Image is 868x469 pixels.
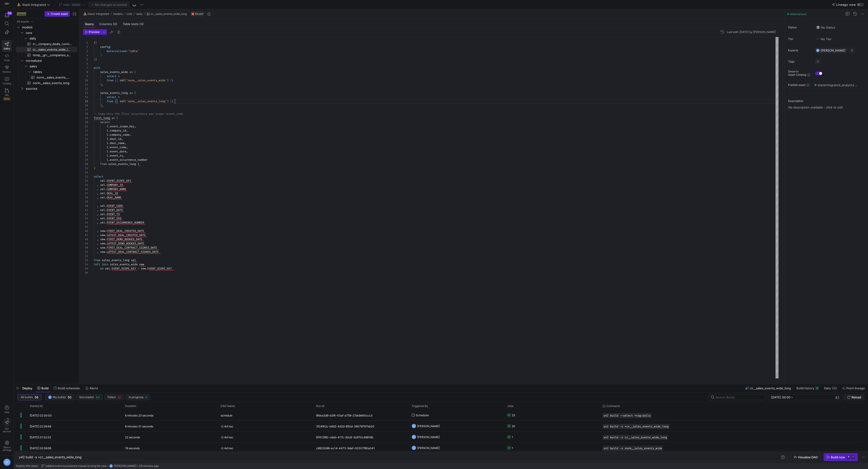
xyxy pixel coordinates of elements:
[125,11,133,17] button: core
[815,36,833,42] button: No tierNo Tier
[110,150,126,153] span: event_date
[788,99,866,103] p: Description
[145,11,188,17] button: cr__sales_events_wide_long
[313,410,409,420] div: 9fdce2d6-b2f4-43af-a758-27ab9d40ccc3
[83,53,88,57] div: 4
[138,162,139,166] span: l
[172,79,173,82] span: }
[83,41,88,45] div: 1
[126,150,128,153] span: ,
[3,97,11,101] span: Beta
[727,30,776,34] div: Last edit: [DATE] by [PERSON_NAME]
[16,36,77,41] div: Press SPACE to select this row.
[16,41,77,47] div: Press SPACE to select this row.
[167,99,168,103] span: )
[83,99,88,103] div: 15
[2,52,12,63] a: Code
[816,37,832,41] span: No Tier
[16,69,77,75] div: Press SPACE to select this row.
[33,52,72,58] span: temp__grr__companies_snapshot​​​​​​​​​​
[788,37,811,41] span: Tier
[107,150,108,153] span: l
[112,116,115,120] span: as
[100,91,128,95] span: sales_events_long
[108,162,136,166] span: sales_events_long
[139,464,159,468] span: 29 minutes ago
[5,94,9,96] span: PRs
[7,11,12,15] div: 54
[94,116,110,120] span: first_long
[151,12,187,16] span: cr__sales_events_wide_long
[788,60,811,63] span: Tags
[33,69,76,75] span: tables
[107,99,113,103] span: from
[16,52,77,58] div: Press SPACE to select this row.
[3,446,11,451] span: Space settings
[836,3,856,7] span: Lineage view
[113,12,122,16] span: models
[16,52,77,58] a: temp__grr__companies_snapshot​​​​​​​​​​
[813,82,860,88] button: stackintegrated_analytics / core / CR__SALES_EVENTS_WIDE_LONG
[134,125,136,128] span: ,
[108,141,110,145] span: .
[2,87,12,102] a: PRsBeta
[128,49,139,53] span: 'table'
[2,63,12,75] a: Monitor
[125,141,126,145] span: ,
[83,170,88,174] div: 32
[53,396,66,399] span: My builds
[126,49,128,53] span: =
[121,137,123,141] span: ,
[816,26,820,29] img: No status
[95,58,97,61] span: }
[35,395,38,399] span: 56
[100,196,105,199] span: sel
[126,99,167,103] span: 'norm__sales_events_long'
[129,133,131,137] span: ,
[94,66,100,70] span: with
[83,149,88,154] div: 27
[83,128,88,133] div: 22
[100,191,105,195] span: sel
[851,395,861,399] span: Reload
[108,150,110,153] span: .
[129,70,133,74] span: as
[97,196,99,199] span: ,
[170,99,172,103] span: }
[107,158,108,162] span: l
[83,95,88,99] div: 14
[221,410,232,421] span: schedule
[85,23,94,26] span: Query
[105,191,107,195] span: .
[139,23,144,26] span: (0)
[107,133,108,137] span: l
[126,129,128,132] span: ,
[35,384,51,392] button: Build
[715,395,762,399] input: Search Builds
[83,108,88,112] div: 17
[5,2,9,7] img: https://storage.googleapis.com/y42-prod-data-exchange/images/Yf2Qvegn13xqq0DljGMI0l8d5Zqtiw36EXr8...
[83,183,88,187] div: 35
[3,82,11,85] span: Catalog
[99,23,117,26] span: Columns
[107,125,108,128] span: l
[109,464,113,468] div: DZ
[113,23,117,26] span: (0)
[135,11,144,17] button: daily
[96,395,100,399] span: 44
[798,455,818,459] span: Visualize DAG
[840,384,867,392] button: Point lineage
[18,394,41,400] button: All builds56
[851,455,855,459] kbd: ⏎
[844,394,864,400] button: Reload
[16,30,77,36] div: Press SPACE to select this row.
[136,12,143,16] span: daily
[16,80,77,86] div: Press SPACE to select this row.
[821,49,845,52] span: [PERSON_NAME]
[108,154,110,157] span: .
[816,49,820,52] div: DZ
[102,83,103,86] span: ,
[83,103,88,108] div: 16
[108,137,110,141] span: .
[824,453,858,461] button: Build now⌘⏎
